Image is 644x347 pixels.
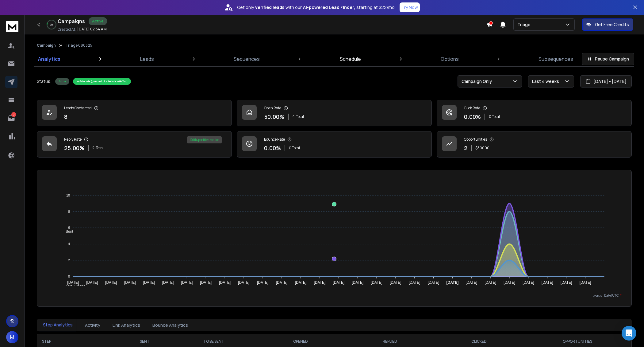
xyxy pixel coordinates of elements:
p: Campaign Only [462,78,494,84]
tspan: [DATE] [447,280,459,285]
p: Triage [517,21,533,28]
tspan: [DATE] [466,280,477,285]
p: Status: [37,78,52,84]
tspan: [DATE] [333,280,345,285]
a: Leads [136,52,158,66]
p: 0 Total [489,114,500,119]
p: 8 [64,112,67,121]
tspan: [DATE] [580,280,591,285]
span: Sent [61,229,73,234]
div: Active [89,17,107,25]
p: Created At: [58,27,76,32]
tspan: 8 [68,210,70,213]
a: Schedule [336,52,365,66]
p: Leads [140,55,154,63]
a: Subsequences [535,52,577,66]
button: M [6,331,18,343]
button: Get Free Credits [582,18,633,31]
tspan: [DATE] [371,280,382,285]
a: Bounce Rate0.00%0 Total [237,131,432,158]
p: 0.00 % [464,112,481,121]
p: Triage 090325 [66,43,92,48]
p: Reply Rate [64,137,82,142]
tspan: [DATE] [181,280,193,285]
tspan: [DATE] [124,280,136,285]
p: 0.00 % [264,144,281,152]
p: Options [441,55,459,63]
tspan: 0 [68,275,70,278]
p: Leads Contacted [64,106,92,111]
p: Get Free Credits [595,21,629,28]
button: Pause Campaign [582,53,634,65]
button: Bounce Analytics [149,318,192,332]
tspan: 6 [68,226,70,229]
p: Schedule [340,55,361,63]
tspan: [DATE] [276,280,288,285]
strong: verified leads [255,4,284,10]
h1: Campaigns [58,18,85,25]
a: Leads Contacted8 [37,100,232,126]
div: Active [55,78,69,85]
img: logo [6,21,18,32]
tspan: 4 [68,242,70,246]
button: [DATE] - [DATE] [580,75,632,88]
p: 2 [11,112,16,117]
p: 25.00 % [64,144,84,152]
a: 2 [5,112,17,124]
p: 50.00 % [264,112,284,121]
tspan: 10 [66,193,70,197]
a: Options [437,52,462,66]
a: Click Rate0.00%0 Total [437,100,632,126]
tspan: 2 [68,258,70,262]
button: Campaign [37,43,56,48]
p: 6 % [50,23,53,26]
div: 100 % positive replies [187,136,222,143]
tspan: [DATE] [314,280,326,285]
p: Subsequences [539,55,573,63]
button: Try Now [400,2,420,12]
span: 2 [92,146,94,150]
p: Last 4 weeks [532,78,562,84]
p: x-axis : Date(UTC) [47,293,622,298]
div: In-Schedule (goes out of schedule in 6h 11m) [73,78,131,85]
span: Total Opens [61,284,85,288]
tspan: [DATE] [86,280,98,285]
tspan: [DATE] [523,280,534,285]
span: 4 [292,114,295,119]
div: Open Intercom Messenger [622,326,636,341]
a: Sequences [230,52,263,66]
a: Open Rate50.00%4Total [237,100,432,126]
tspan: [DATE] [200,280,212,285]
strong: AI-powered Lead Finder, [303,4,355,10]
tspan: [DATE] [504,280,515,285]
button: Link Analytics [109,318,144,332]
a: Analytics [34,52,64,66]
p: Analytics [38,55,60,63]
tspan: [DATE] [219,280,231,285]
tspan: [DATE] [295,280,307,285]
p: $ 30000 [475,146,489,150]
p: Sequences [234,55,260,63]
p: Try Now [401,4,418,10]
button: Activity [81,318,104,332]
a: Opportunities2$30000 [437,131,632,158]
tspan: [DATE] [561,280,572,285]
p: 0 Total [289,146,300,150]
tspan: [DATE] [257,280,269,285]
tspan: [DATE] [542,280,553,285]
p: Bounce Rate [264,137,285,142]
tspan: [DATE] [238,280,250,285]
tspan: [DATE] [390,280,401,285]
tspan: [DATE] [143,280,155,285]
tspan: [DATE] [162,280,174,285]
span: Total [296,114,304,119]
tspan: [DATE] [67,280,79,285]
button: Step Analytics [39,318,76,332]
p: Click Rate [464,106,480,111]
tspan: [DATE] [409,280,420,285]
tspan: [DATE] [485,280,496,285]
p: Get only with our starting at $22/mo [237,4,395,10]
a: Reply Rate25.00%2Total100% positive replies [37,131,232,158]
